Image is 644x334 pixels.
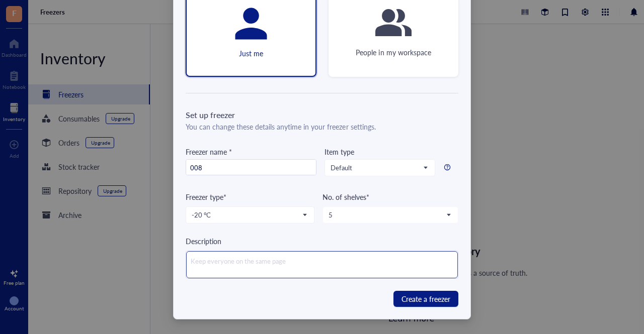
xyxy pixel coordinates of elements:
span: Create a freezer [401,293,450,304]
div: You can change these details anytime in your freezer settings. [186,121,458,132]
div: Description [186,236,458,247]
div: Freezer name * [186,146,316,157]
div: No. of shelves* [323,191,458,202]
span: Default [331,163,427,172]
span: 5 [329,210,450,219]
div: Set up freezer [186,109,458,121]
div: Just me [239,48,263,59]
button: Create a freezer [393,291,458,307]
span: -20 °C [192,210,306,219]
div: Item type [325,146,354,157]
div: Freezer type* [186,191,314,202]
div: People in my workspace [356,47,431,58]
input: Name the freezer [186,160,316,176]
